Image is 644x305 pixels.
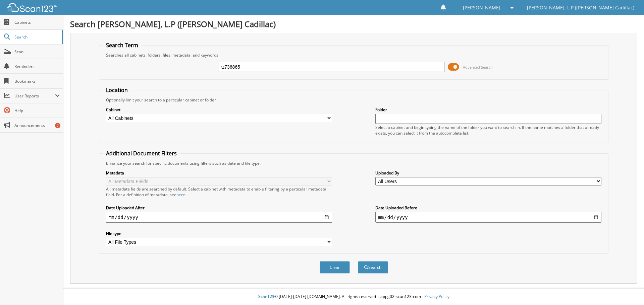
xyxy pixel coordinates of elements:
[103,86,131,94] legend: Location
[106,231,332,236] label: File type
[14,123,60,128] span: Announcements
[7,3,57,12] img: scan123-logo-white.svg
[358,261,388,274] button: Search
[375,125,601,136] div: Select a cabinet and begin typing the name of the folder you want to search in. If the name match...
[375,212,601,223] input: end
[106,186,332,198] div: All metadata fields are searched by default. Select a cabinet with metadata to enable filtering b...
[14,108,60,113] span: Help
[176,192,185,198] a: here
[103,97,605,103] div: Optionally limit your search to a particular cabinet or folder
[527,6,634,10] span: [PERSON_NAME], L.P ([PERSON_NAME] Cadillac)
[424,294,449,299] a: Privacy Policy
[63,289,644,305] div: © [DATE]-[DATE] [DOMAIN_NAME]. All rights reserved | appg02-scan123-com |
[375,107,601,112] label: Folder
[258,294,274,299] span: Scan123
[14,19,60,25] span: Cabinets
[70,18,637,29] h1: Search [PERSON_NAME], L.P ([PERSON_NAME] Cadillac)
[375,170,601,176] label: Uploaded By
[463,65,493,70] span: Advanced Search
[103,42,142,49] legend: Search Term
[463,6,500,10] span: [PERSON_NAME]
[14,93,55,99] span: User Reports
[103,160,605,166] div: Enhance your search for specific documents using filters such as date and file type.
[14,49,60,55] span: Scan
[375,205,601,211] label: Date Uploaded Before
[320,261,350,274] button: Clear
[103,150,180,157] legend: Additional Document Filters
[106,107,332,112] label: Cabinet
[106,170,332,176] label: Metadata
[106,205,332,211] label: Date Uploaded After
[55,123,60,128] div: 7
[14,78,60,84] span: Bookmarks
[103,52,605,58] div: Searches all cabinets, folders, files, metadata, and keywords
[106,212,332,223] input: start
[14,64,60,69] span: Reminders
[14,34,59,40] span: Search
